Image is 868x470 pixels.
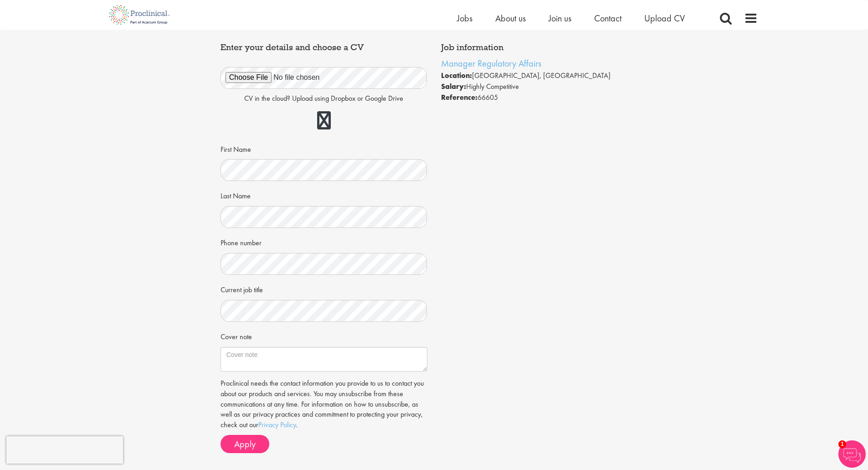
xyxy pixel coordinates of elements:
strong: Salary: [441,82,466,91]
span: Apply [234,438,256,450]
span: 1 [838,440,846,448]
iframe: reCAPTCHA [6,436,123,464]
li: [GEOGRAPHIC_DATA], [GEOGRAPHIC_DATA] [441,70,648,81]
a: Upload CV [644,12,685,24]
li: 66605 [441,92,648,103]
p: Proclinical needs the contact information you provide to us to contact you about our products and... [221,378,427,430]
p: CV in the cloud? Upload using Dropbox or Google Drive [221,93,427,104]
strong: Location: [441,71,472,80]
label: Last Name [221,188,251,201]
h4: Job information [441,43,648,52]
a: About us [495,12,526,24]
label: Phone number [221,235,262,248]
li: Highly Competitive [441,81,648,92]
a: Manager Regulatory Affairs [441,57,541,69]
a: Privacy Policy [258,420,296,429]
img: Chatbot [838,440,866,468]
label: Cover note [221,329,252,342]
strong: Reference: [441,93,478,102]
button: Apply [221,435,269,453]
label: Current job title [221,282,263,295]
label: First Name [221,141,251,155]
a: Jobs [457,12,473,24]
a: Join us [549,12,571,24]
a: Contact [594,12,621,24]
h4: Enter your details and choose a CV [221,43,427,52]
